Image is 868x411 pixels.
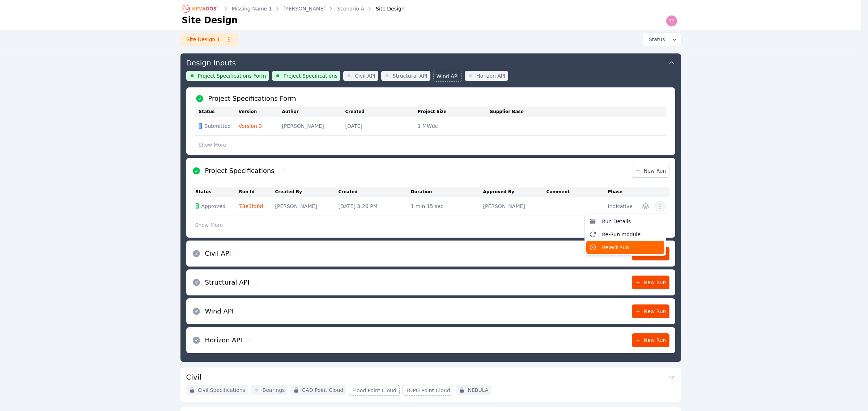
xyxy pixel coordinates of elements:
button: Re-Run module [586,228,664,241]
button: Reject Run [586,241,664,254]
span: Re-Run module [602,231,641,238]
span: Run Details [602,218,631,225]
span: Reject Run [602,244,629,251]
button: Run Details [586,215,664,228]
